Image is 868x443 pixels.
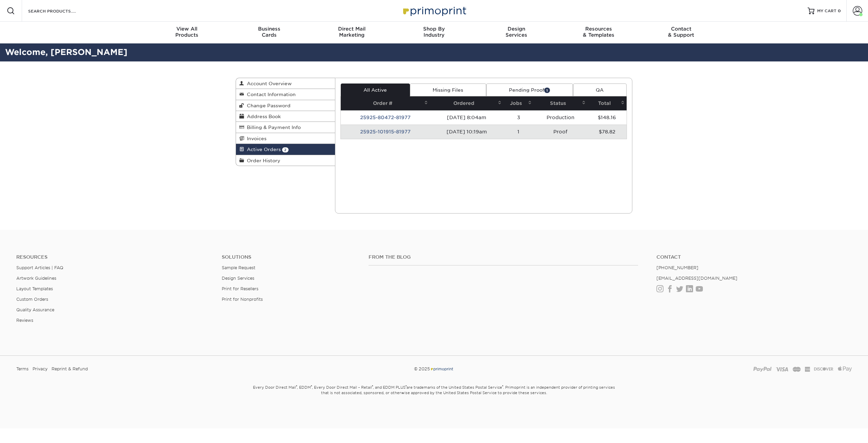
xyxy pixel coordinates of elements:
div: Industry [393,26,475,38]
a: [EMAIL_ADDRESS][DOMAIN_NAME] [656,276,737,281]
th: Ordered [430,96,504,110]
h4: From the Blog [369,254,638,260]
td: [DATE] 8:04am [430,110,504,125]
span: Billing & Payment Info [244,125,301,130]
span: Active Orders [244,147,281,152]
a: Contact& Support [640,22,722,43]
a: DesignServices [475,22,557,43]
td: $78.82 [588,125,627,139]
a: Quality Assurance [16,307,54,312]
a: Print for Nonprofits [222,297,263,302]
a: Shop ByIndustry [393,22,475,43]
span: Invoices [244,136,267,141]
sup: ® [406,385,407,388]
a: Artwork Guidelines [16,276,56,281]
sup: ® [372,385,373,388]
a: Terms [16,364,28,374]
span: MY CART [817,8,836,14]
th: Total [588,96,627,110]
h4: Resources [16,254,212,260]
sup: ® [502,385,503,388]
a: Reviews [16,318,33,323]
a: Reprint & Refund [52,364,88,374]
td: [DATE] 10:19am [430,125,504,139]
a: Active Orders 2 [236,144,335,155]
th: Jobs [504,96,534,110]
a: Billing & Payment Info [236,122,335,133]
div: & Templates [557,26,640,38]
span: View All [146,26,228,32]
td: 25925-80472-81977 [341,110,430,125]
span: 2 [282,147,289,152]
a: Address Book [236,111,335,122]
a: QA [573,84,627,96]
a: View AllProducts [146,22,228,43]
span: Direct Mail [311,26,393,32]
small: Every Door Direct Mail , EDDM , Every Door Direct Mail – Retail , and EDDM PLUS are trademarks of... [236,382,632,412]
a: Account Overview [236,78,335,89]
h4: Solutions [222,254,358,260]
span: Order History [244,158,280,163]
td: 3 [504,110,534,125]
img: Primoprint [400,3,468,18]
span: Address Book [244,114,281,119]
a: Privacy [33,364,47,374]
a: Layout Templates [16,286,53,291]
span: Resources [557,26,640,32]
a: BusinessCards [228,22,311,43]
span: Business [228,26,311,32]
td: Production [534,110,588,125]
a: [PHONE_NUMBER] [656,265,698,270]
a: Sample Request [222,265,255,270]
div: Marketing [311,26,393,38]
a: Print for Resellers [222,286,258,291]
a: Change Password [236,100,335,111]
input: SEARCH PRODUCTS..... [27,7,94,15]
a: Missing Files [410,84,486,96]
a: Custom Orders [16,297,48,302]
span: Contact Information [244,92,296,97]
th: Order # [341,96,430,110]
img: Primoprint [430,366,454,371]
a: Order History [236,155,335,166]
a: Pending Proof1 [486,84,573,96]
a: Contact [656,254,852,260]
div: & Support [640,26,722,38]
span: 1 [544,88,550,93]
span: Shop By [393,26,475,32]
div: Services [475,26,557,38]
sup: ® [311,385,312,388]
a: Direct MailMarketing [311,22,393,43]
a: All Active [341,84,410,96]
th: Status [534,96,588,110]
a: Contact Information [236,89,335,100]
span: Design [475,26,557,32]
td: $148.16 [588,110,627,125]
div: © 2025 [293,364,575,374]
span: Account Overview [244,81,292,86]
span: 0 [838,8,841,13]
a: Support Articles | FAQ [16,265,63,270]
span: Contact [640,26,722,32]
a: Invoices [236,133,335,144]
td: 1 [504,125,534,139]
span: Change Password [244,103,291,108]
td: 25925-101915-81977 [341,125,430,139]
div: Cards [228,26,311,38]
sup: ® [296,385,297,388]
a: Design Services [222,276,254,281]
a: Resources& Templates [557,22,640,43]
td: Proof [534,125,588,139]
div: Products [146,26,228,38]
